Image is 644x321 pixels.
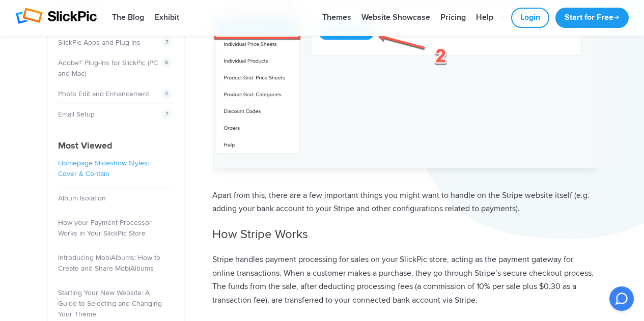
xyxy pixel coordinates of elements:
[162,37,172,47] span: 7
[212,189,597,216] p: Apart from this, there are a few important things you might want to handle on the Stripe website ...
[161,89,172,99] span: 3
[58,110,95,119] a: Email Setup
[212,226,597,243] h3: How Stripe Works
[58,253,160,273] a: Introducing MobiAlbums: How to Create and Share MobiAlbums
[58,38,141,47] a: SlickPic Apps and Plug-ins
[161,57,172,68] span: 6
[58,194,106,202] a: Album Isolation
[58,218,152,238] a: How your Payment Processor Works in Your SlickPic Store
[58,159,149,178] a: Homepage Slideshow Styles: Cover & Contain
[58,288,162,318] a: Starting Your New Website: A Guide to Selecting and Changing Your Theme
[162,109,172,119] span: 7
[58,90,149,98] a: Photo Edit and Enhancement
[58,139,174,153] h4: Most Viewed
[212,253,597,307] p: Stripe handles payment processing for sales on your SlickPic store, acting as the payment gateway...
[58,59,158,78] a: Adobe® Plug-Ins for SlickPic (PC and Mac)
